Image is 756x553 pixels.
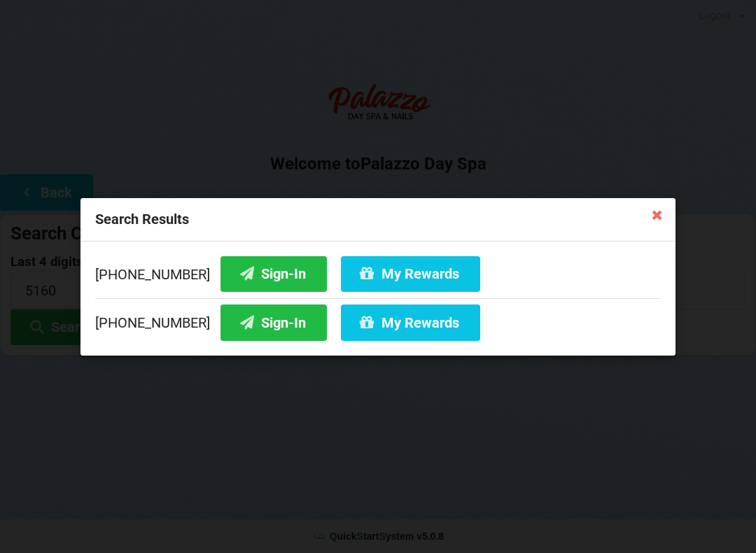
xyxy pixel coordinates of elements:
button: My Rewards [341,304,480,340]
button: Sign-In [220,304,327,340]
div: [PHONE_NUMBER] [95,255,661,297]
button: My Rewards [341,255,480,291]
div: Search Results [80,198,675,241]
button: Sign-In [220,255,327,291]
div: [PHONE_NUMBER] [95,297,661,340]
